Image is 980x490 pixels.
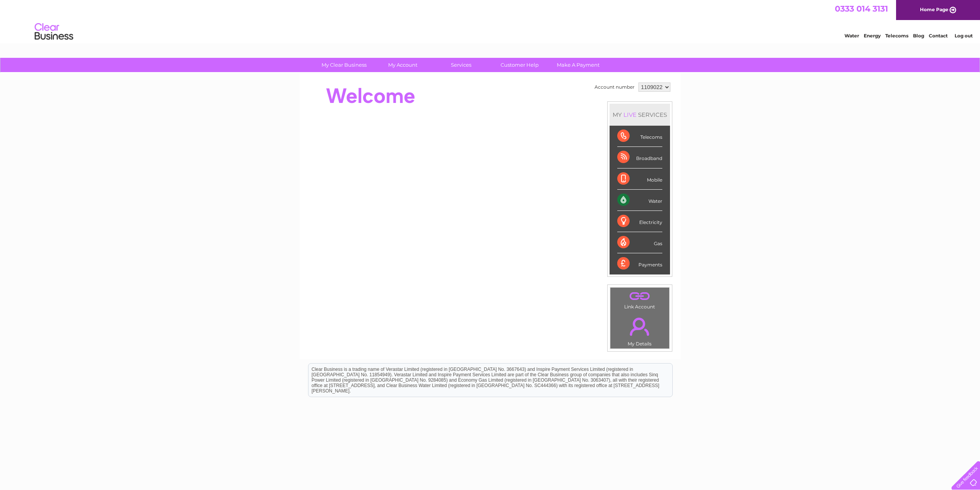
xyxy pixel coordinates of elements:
[617,232,662,253] div: Gas
[312,58,376,72] a: My Clear Business
[913,33,924,39] a: Blog
[488,58,551,72] a: Customer Help
[610,287,670,312] td: Link Account
[371,58,434,72] a: My Account
[864,33,881,39] a: Energy
[617,190,662,211] div: Water
[34,20,74,44] img: logo.png
[612,290,667,303] a: .
[593,81,637,94] td: Account number
[617,253,662,274] div: Payments
[617,211,662,232] div: Electricity
[612,313,667,340] a: .
[610,311,670,349] td: My Details
[308,4,672,37] div: Clear Business is a trading name of Verastar Limited (registered in [GEOGRAPHIC_DATA] No. 3667643...
[929,33,948,39] a: Contact
[617,126,662,147] div: Telecoms
[546,58,610,72] a: Make A Payment
[617,147,662,168] div: Broadband
[835,4,888,13] a: 0333 014 3131
[429,58,493,72] a: Services
[622,111,638,118] div: LIVE
[955,33,973,39] a: Log out
[885,33,908,39] a: Telecoms
[610,104,670,126] div: MY SERVICES
[617,168,662,190] div: Mobile
[844,33,859,39] a: Water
